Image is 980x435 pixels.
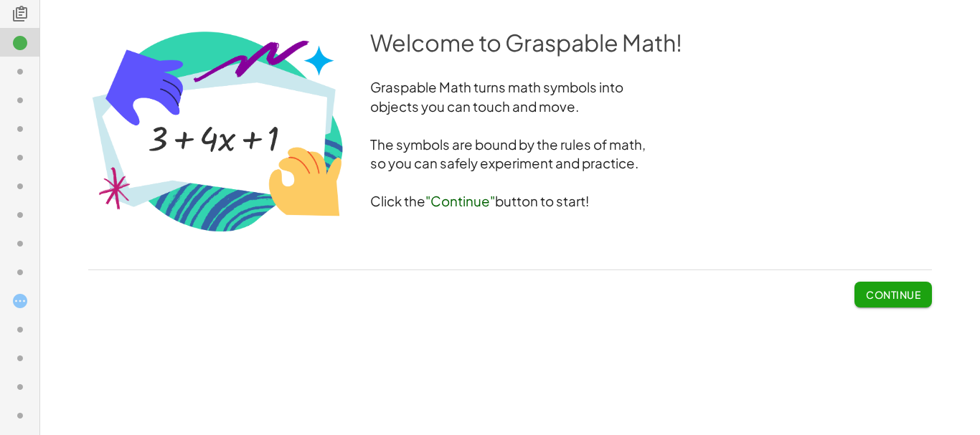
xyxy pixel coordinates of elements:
i: Task not started. [11,63,29,80]
i: Task not started. [11,178,29,195]
i: Task not started. [11,149,29,166]
i: Task not started. [11,92,29,109]
i: Task not started. [11,206,29,224]
i: Task started. [11,292,29,310]
h3: so you can safely experiment and practice. [88,154,932,173]
h3: Click the button to start! [88,192,932,211]
i: Task not started. [11,120,29,138]
i: Task not started. [11,235,29,252]
h3: objects you can touch and move. [88,97,932,117]
img: 0693f8568b74c82c9916f7e4627066a63b0fb68adf4cbd55bb6660eff8c96cd8.png [88,27,347,235]
h3: The symbols are bound by the rules of math, [88,135,932,155]
span: Continue [866,288,920,301]
i: Task not started. [11,321,29,338]
i: Task not started. [11,378,29,396]
i: Task not started. [11,264,29,281]
span: "Continue" [425,193,495,209]
i: Task not started. [11,407,29,424]
span: Welcome to Graspable Math! [370,28,682,57]
i: Task not started. [11,350,29,367]
button: Continue [854,282,932,307]
h3: Graspable Math turns math symbols into [88,78,932,97]
i: Task finished. [11,34,29,52]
